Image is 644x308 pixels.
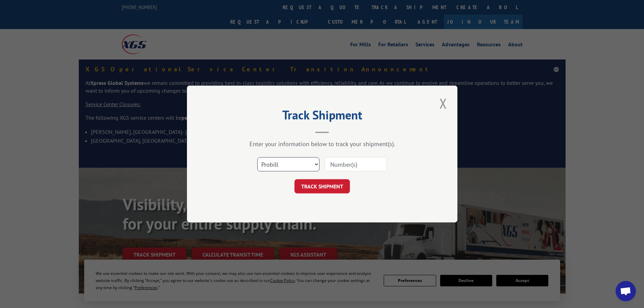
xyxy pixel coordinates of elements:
[325,157,387,171] input: Number(s)
[294,179,350,193] button: TRACK SHIPMENT
[616,281,636,301] a: Open chat
[221,140,424,148] div: Enter your information below to track your shipment(s).
[437,94,449,113] button: Close modal
[221,110,424,123] h2: Track Shipment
